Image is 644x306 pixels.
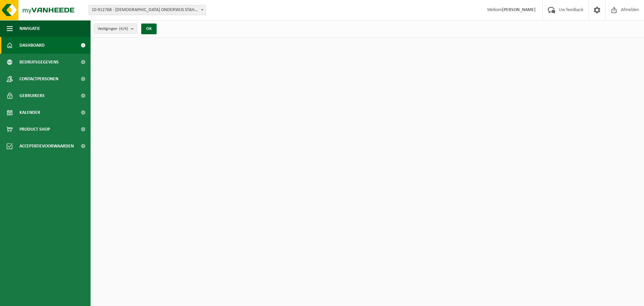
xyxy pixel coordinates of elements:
[19,138,74,155] span: Acceptatievoorwaarden
[19,54,59,71] span: Bedrijfsgegevens
[141,24,157,34] button: OK
[89,5,206,15] span: 10-912768 - KATHOLIEK ONDERWIJS STAHO - STADEN
[502,7,536,12] strong: [PERSON_NAME]
[19,37,45,54] span: Dashboard
[19,71,58,87] span: Contactpersonen
[119,27,128,31] count: (4/4)
[94,24,137,34] button: Vestigingen(4/4)
[89,5,206,15] span: 10-912768 - KATHOLIEK ONDERWIJS STAHO - STADEN
[98,24,128,34] span: Vestigingen
[19,87,45,104] span: Gebruikers
[19,121,50,138] span: Product Shop
[19,104,40,121] span: Kalender
[19,20,40,37] span: Navigatie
